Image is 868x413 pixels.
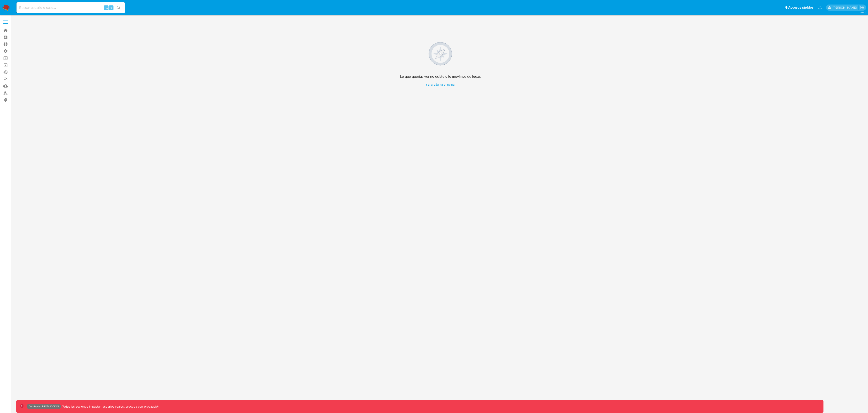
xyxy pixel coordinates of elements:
[833,5,858,10] p: leandrojossue.ramirez@mercadolibre.com.co
[114,5,123,11] button: search-icon
[17,5,125,11] input: Buscar usuario o caso...
[104,5,108,10] span: ⌥
[400,82,481,87] a: Ir a la página principal
[28,406,59,407] p: Ambiente: PRODUCCIÓN
[61,404,160,409] p: Todas las acciones impactan usuarios reales, proceda con precaución.
[860,5,865,10] a: Salir
[111,5,112,10] span: s
[400,74,481,79] h4: Lo que querías ver no existe o lo movimos de lugar.
[818,6,822,9] a: Notificaciones
[788,5,814,10] span: Accesos rápidos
